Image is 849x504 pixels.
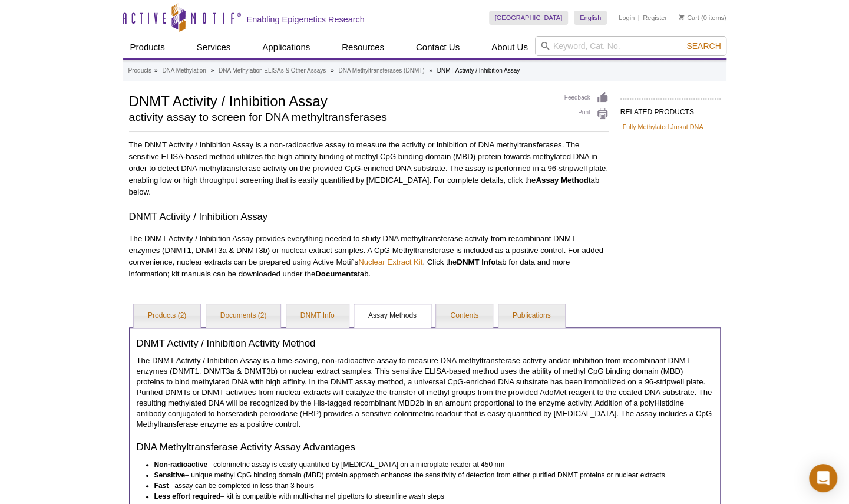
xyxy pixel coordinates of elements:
[498,304,565,328] a: Publications
[683,41,724,51] button: Search
[154,492,221,500] strong: Less effort required
[219,65,326,76] a: DNA Methylation ELISAs & Other Assays
[436,304,493,328] a: Contents
[123,36,172,58] a: Products
[354,304,431,328] a: Assay Methods
[574,11,607,25] a: English
[564,91,609,104] a: Feedback
[137,355,713,430] p: The DNMT Activity / Inhibition Assay is a time-saving, non-radioactive assay to measure DNA methy...
[286,304,349,328] a: DNMT Info
[190,36,238,58] a: Services
[619,14,635,22] a: Login
[206,304,281,328] a: Documents (2)
[137,338,713,350] h3: DNMT Activity / Inhibition Activity Method
[686,41,721,51] span: Search
[335,36,391,58] a: Resources
[484,36,535,58] a: About Us
[331,67,334,74] li: »
[358,258,422,266] a: Nuclear Extract Kit
[623,121,703,132] a: Fully Methylated Jurkat DNA
[134,304,200,328] a: Products (2)
[564,107,609,120] a: Print
[536,176,588,185] strong: Assay Method
[129,112,553,123] h2: activity assay to screen for DNA methyltransferases
[129,233,609,280] p: The DNMT Activity / Inhibition Assay provides everything needed to study DNA methyltransferase ac...
[162,65,206,76] a: DNA Methylation
[154,471,186,479] strong: Sensitive
[679,11,726,25] li: (0 items)
[154,460,208,469] strong: Non-radioactive
[409,36,467,58] a: Contact Us
[638,11,640,25] li: |
[679,14,684,20] img: Your Cart
[255,36,317,58] a: Applications
[129,210,609,224] h3: DNMT Activity / Inhibition Assay
[137,442,713,453] h3: DNA Methyltransferase Activity Assay Advantages
[211,67,214,74] li: »
[338,65,424,76] a: DNA Methyltransferases (DNMT)
[437,67,520,74] li: DNMT Activity / Inhibition Assay
[154,480,702,491] li: – assay can be completed in less than 3 hours
[535,36,726,56] input: Keyword, Cat. No.
[154,470,702,480] li: – unique methyl CpG binding domain (MBD) protein approach enhances the sensitivity of detection f...
[679,14,699,22] a: Cart
[620,98,721,120] h2: RELATED PRODUCTS
[429,67,432,74] li: »
[247,14,365,25] h2: Enabling Epigenetics Research
[489,11,569,25] a: [GEOGRAPHIC_DATA]
[315,269,358,278] strong: Documents
[154,67,158,74] li: »
[154,459,702,470] li: – colorimetric assay is easily quantified by [MEDICAL_DATA] on a microplate reader at 450 nm
[129,91,553,109] h1: DNMT Activity / Inhibition Assay
[128,65,151,76] a: Products
[457,258,495,266] strong: DNMT Info
[154,491,702,502] li: – kit is compatible with multi-channel pipettors to streamline wash steps
[129,139,609,198] p: The DNMT Activity / Inhibition Assay is a non-radioactive assay to measure the activity or inhibi...
[809,464,837,492] div: Open Intercom Messenger
[154,482,169,490] strong: Fast
[643,14,667,22] a: Register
